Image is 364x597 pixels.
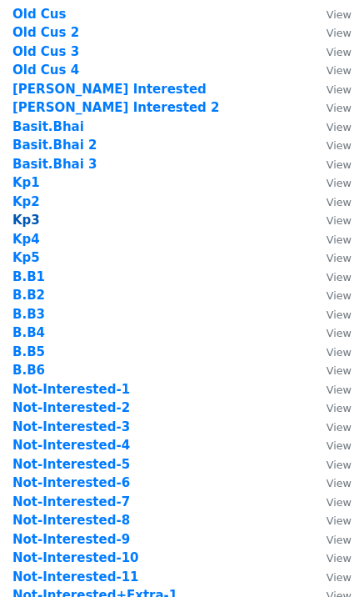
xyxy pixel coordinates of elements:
a: Basit.Bhai 3 [12,157,97,172]
small: View [327,214,352,227]
small: View [327,364,352,377]
a: View [310,100,352,115]
small: View [327,64,352,77]
a: View [310,419,352,434]
a: View [310,382,352,397]
a: View [310,175,352,190]
a: B.B4 [12,325,45,340]
a: B.B5 [12,344,45,359]
a: B.B6 [12,363,45,378]
div: Chat Widget [281,517,364,597]
a: View [310,438,352,453]
a: View [310,494,352,509]
a: Old Cus 3 [12,44,79,59]
a: View [310,344,352,359]
a: [PERSON_NAME] Interested 2 [12,100,220,115]
a: View [310,25,352,40]
a: View [310,457,352,472]
a: View [310,194,352,209]
small: View [327,439,352,452]
a: Not-Interested-2 [12,400,130,415]
a: View [310,475,352,490]
strong: Not-Interested-9 [12,532,130,547]
small: View [327,384,352,396]
a: Not-Interested-5 [12,457,130,472]
small: View [327,121,352,133]
a: Not-Interested-10 [12,550,139,565]
a: Kp4 [12,232,40,247]
small: View [327,459,352,471]
a: View [310,7,352,22]
a: View [310,63,352,78]
small: View [327,177,352,189]
a: View [310,232,352,247]
a: Kp1 [12,175,40,190]
small: View [327,102,352,114]
a: Old Cus 4 [12,63,79,78]
a: View [310,400,352,415]
strong: Basit.Bhai 2 [12,138,97,153]
a: Kp3 [12,213,40,228]
small: View [327,158,352,171]
small: View [327,8,352,21]
a: View [310,138,352,153]
a: Not-Interested-8 [12,513,130,528]
a: View [310,213,352,228]
a: Not-Interested-4 [12,438,130,453]
a: B.B2 [12,288,45,303]
small: View [327,402,352,414]
a: Not-Interested-1 [12,382,130,397]
a: Not-Interested-6 [12,475,130,490]
a: View [310,269,352,284]
a: [PERSON_NAME] Interested [12,82,207,97]
a: Old Cus [12,7,66,22]
small: View [327,139,352,152]
a: Not-Interested-11 [12,569,139,584]
a: Kp2 [12,194,40,209]
a: Not-Interested-7 [12,494,130,509]
a: View [310,513,352,528]
small: View [327,196,352,208]
small: View [327,514,352,527]
small: View [327,46,352,58]
a: Old Cus 2 [12,25,79,40]
a: View [310,363,352,378]
a: B.B3 [12,307,45,322]
a: View [310,119,352,134]
a: View [310,82,352,97]
a: Kp5 [12,250,40,265]
a: View [310,307,352,322]
a: Not-Interested-3 [12,419,130,434]
a: View [310,157,352,172]
small: View [327,252,352,264]
small: View [327,233,352,246]
a: View [310,250,352,265]
a: Basit.Bhai [12,119,84,134]
a: B.B1 [12,269,45,284]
